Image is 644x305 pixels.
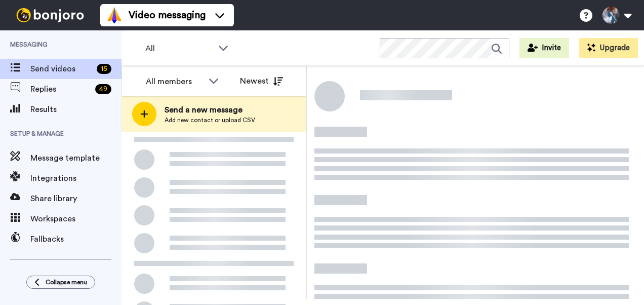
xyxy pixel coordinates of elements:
span: Video messaging [129,8,206,22]
img: bj-logo-header-white.svg [12,8,88,22]
span: Send a new message [165,104,255,116]
span: Replies [30,83,91,95]
div: All members [146,75,204,88]
span: Share library [30,193,122,205]
div: 49 [95,84,111,94]
button: Newest [232,71,291,91]
button: Invite [519,38,569,58]
button: Upgrade [579,38,638,58]
span: Workspaces [30,213,122,225]
span: Message template [30,152,122,164]
span: All [145,43,213,55]
button: Collapse menu [26,276,95,289]
span: Integrations [30,172,122,184]
span: Results [30,103,122,116]
span: Fallbacks [30,233,122,245]
img: vm-color.svg [106,7,123,23]
div: 15 [97,64,111,74]
span: Collapse menu [46,278,87,286]
span: Add new contact or upload CSV [165,116,255,124]
span: Send videos [30,63,93,75]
